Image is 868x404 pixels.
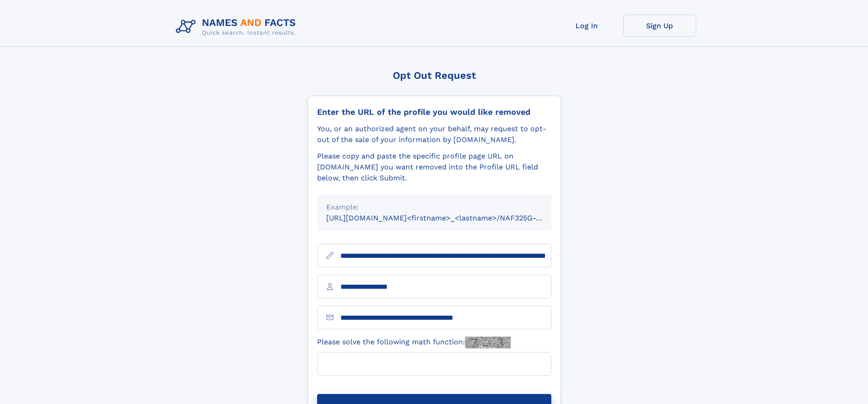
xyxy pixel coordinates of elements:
[326,202,542,213] div: Example:
[317,123,551,145] div: You, or an authorized agent on your behalf, may request to opt-out of the sale of your informatio...
[317,337,511,348] label: Please solve the following math function:
[317,151,551,184] div: Please copy and paste the specific profile page URL on [DOMAIN_NAME] you want removed into the Pr...
[172,15,303,39] img: Logo Names and Facts
[317,107,551,117] div: Enter the URL of the profile you would like removed
[550,15,623,37] a: Log In
[326,214,569,222] small: [URL][DOMAIN_NAME]<firstname>_<lastname>/NAF325G-xxxxxxxx
[623,15,696,37] a: Sign Up
[308,70,561,81] div: Opt Out Request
